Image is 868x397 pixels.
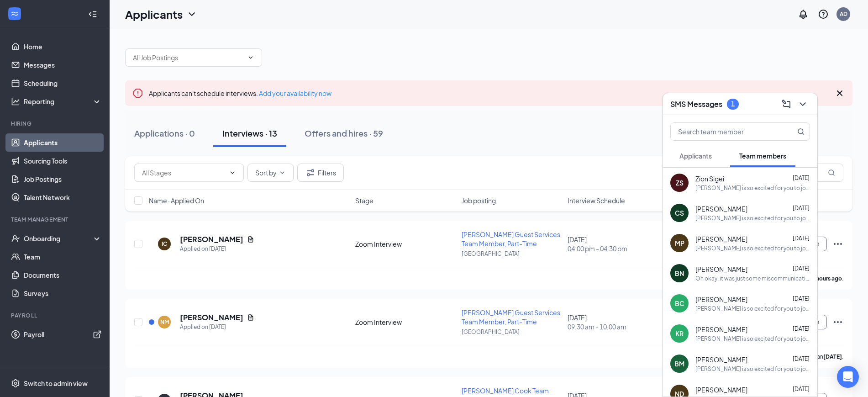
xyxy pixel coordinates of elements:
[355,318,456,327] div: Zoom Interview
[297,164,344,182] button: Filter Filters
[695,265,747,274] span: [PERSON_NAME]
[132,88,143,99] svg: Error
[305,167,316,178] svg: Filter
[793,265,810,272] span: [DATE]
[695,214,810,222] div: [PERSON_NAME] is so excited for you to join our team! Do you know anyone else who might be intere...
[142,168,225,178] input: All Stages
[24,133,102,152] a: Applicants
[24,379,88,388] div: Switch to admin view
[793,205,810,212] span: [DATE]
[10,9,19,18] svg: WorkstreamLogo
[160,318,169,326] div: NM
[568,244,668,253] span: 04:00 pm - 04:30 pm
[24,37,102,56] a: Home
[809,275,842,282] b: 19 hours ago
[247,236,254,243] svg: Document
[797,128,805,135] svg: MagnifyingGlass
[793,355,810,362] span: [DATE]
[695,244,810,252] div: [PERSON_NAME] is so excited for you to join our team! Do you know anyone else who might be intere...
[671,123,779,140] input: Search team member
[793,295,810,302] span: [DATE]
[162,240,167,248] div: IC
[675,299,684,308] div: BC
[355,196,374,205] span: Stage
[11,216,100,223] div: Team Management
[695,335,810,343] div: [PERSON_NAME] is so excited for you to join our team! Do you know anyone else who might be intere...
[247,164,294,182] button: Sort byChevronDown
[832,238,843,249] svg: Ellipses
[279,169,286,176] svg: ChevronDown
[675,269,684,278] div: BN
[462,308,560,326] span: [PERSON_NAME] Guest Services Team Member, Part-Time
[795,97,810,111] button: ChevronDown
[24,284,102,302] a: Surveys
[695,325,747,334] span: [PERSON_NAME]
[462,328,562,336] p: [GEOGRAPHIC_DATA]
[255,169,277,176] span: Sort by
[24,56,102,74] a: Messages
[11,379,20,388] svg: Settings
[818,9,829,20] svg: QuestionInfo
[695,295,747,304] span: [PERSON_NAME]
[134,127,195,139] div: Applications · 0
[11,97,20,106] svg: Analysis
[180,234,243,244] h5: [PERSON_NAME]
[462,250,562,258] p: [GEOGRAPHIC_DATA]
[11,312,100,319] div: Payroll
[24,74,102,92] a: Scheduling
[676,178,684,187] div: ZS
[675,208,684,217] div: CS
[24,152,102,170] a: Sourcing Tools
[695,174,724,183] span: Zion Sigei
[355,239,456,249] div: Zoom Interview
[695,365,810,373] div: [PERSON_NAME] is so excited for you to join our team! Do you know anyone else who might be intere...
[695,305,810,312] div: [PERSON_NAME] is so excited for you to join our team! Do you know anyone else who might be intere...
[797,99,808,110] svg: ChevronDown
[305,127,383,139] div: Offers and hires · 59
[247,54,254,61] svg: ChevronDown
[675,238,684,248] div: MP
[793,235,810,242] span: [DATE]
[695,275,810,282] div: Oh okay, it was just some miscommunication ! Well the only other day i have that is before than i...
[695,204,747,213] span: [PERSON_NAME]
[88,10,97,19] svg: Collapse
[568,313,668,331] div: [DATE]
[828,169,835,176] svg: MagnifyingGlass
[24,188,102,206] a: Talent Network
[149,89,331,97] span: Applicants can't schedule interviews.
[186,9,197,20] svg: ChevronDown
[670,99,722,109] h3: SMS Messages
[125,6,183,22] h1: Applicants
[24,234,94,243] div: Onboarding
[24,97,102,106] div: Reporting
[24,325,102,344] a: PayrollExternalLink
[840,10,847,18] div: AD
[695,234,747,243] span: [PERSON_NAME]
[462,196,496,205] span: Job posting
[24,266,102,284] a: Documents
[24,248,102,266] a: Team
[568,322,668,331] span: 09:30 am - 10:00 am
[568,235,668,253] div: [DATE]
[180,323,254,332] div: Applied on [DATE]
[679,152,712,160] span: Applicants
[695,355,747,364] span: [PERSON_NAME]
[149,196,204,205] span: Name · Applied On
[11,120,100,127] div: Hiring
[11,234,20,243] svg: UserCheck
[259,89,331,97] a: Add your availability now
[834,88,845,99] svg: Cross
[731,100,735,108] div: 1
[133,53,243,63] input: All Job Postings
[798,9,809,20] svg: Notifications
[781,99,792,110] svg: ComposeMessage
[674,359,684,368] div: BM
[793,175,810,181] span: [DATE]
[229,169,236,176] svg: ChevronDown
[180,244,254,254] div: Applied on [DATE]
[462,230,560,248] span: [PERSON_NAME] Guest Services Team Member, Part-Time
[837,366,859,388] div: Open Intercom Messenger
[823,353,842,360] b: [DATE]
[739,152,786,160] span: Team members
[695,385,747,394] span: [PERSON_NAME]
